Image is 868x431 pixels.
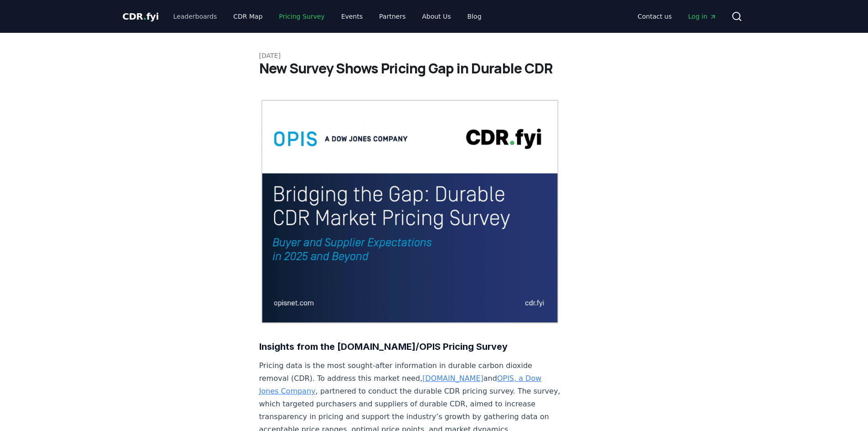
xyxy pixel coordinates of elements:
[166,8,488,25] nav: Main
[123,10,159,23] a: CDR.fyi
[415,8,458,25] a: About Us
[226,8,270,25] a: CDR Map
[334,8,370,25] a: Events
[630,8,679,25] a: Contact us
[272,8,332,25] a: Pricing Survey
[259,341,508,352] strong: Insights from the [DOMAIN_NAME]/OPIS Pricing Survey
[681,8,724,25] a: Log in
[259,51,609,60] p: [DATE]
[688,12,716,21] span: Log in
[143,11,146,22] span: .
[630,8,724,25] nav: Main
[166,8,224,25] a: Leaderboards
[123,11,159,22] span: CDR fyi
[372,8,413,25] a: Partners
[422,374,483,383] a: [DOMAIN_NAME]
[259,99,561,325] img: blog post image
[460,8,489,25] a: Blog
[259,60,609,77] h1: New Survey Shows Pricing Gap in Durable CDR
